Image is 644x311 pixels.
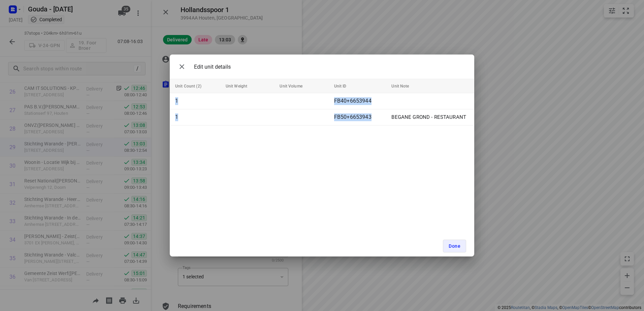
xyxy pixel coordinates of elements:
span: Unit ID [334,82,355,90]
div: Edit unit details [175,60,231,73]
span: Unit Weight [226,82,256,90]
p: BEGANE GROND - RESTAURANT [391,113,466,121]
span: Done [449,243,460,249]
td: FB50+6653943 [331,109,389,126]
td: FB40+6653944 [331,93,389,109]
td: 1 [170,93,223,109]
span: Unit Volume [280,82,311,90]
button: Done [443,240,466,252]
span: Unit Note [391,82,418,90]
td: 1 [170,109,223,126]
span: Unit Count (2) [175,82,210,90]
